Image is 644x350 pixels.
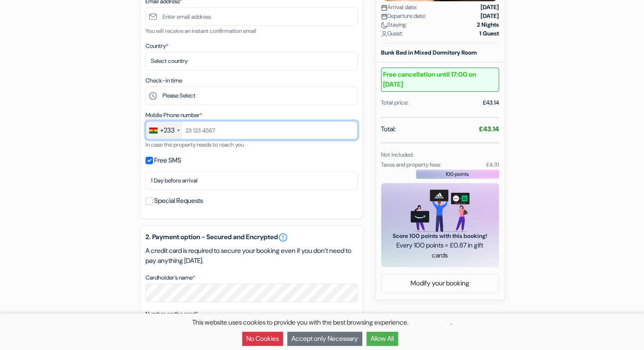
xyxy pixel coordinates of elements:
a: Modify your booking [381,275,499,291]
input: Enter email address [145,7,358,26]
button: Accept only Necessary [287,332,362,346]
label: Country [145,42,168,50]
span: Every 100 points = £0.87 in gift cards [391,240,489,260]
img: calendar.svg [381,13,387,20]
h5: 2. Payment option - Secured and Encrypted [145,232,358,242]
img: moon.svg [381,22,387,28]
b: Free cancellation until 17:00 on [DATE] [381,67,499,92]
span: Staying: [381,20,407,29]
small: Not included [381,151,413,158]
small: In case the property needs to reach you [145,141,244,148]
label: Mobile Phone number [145,111,202,120]
span: Guest: [381,29,403,38]
div: Ghana (Gaana): +233 [146,121,182,139]
label: Check-in time [145,76,182,85]
a: error_outline [278,232,288,242]
button: No Cookies [242,332,283,346]
label: Special Requests [154,195,203,207]
span: Departure date: [381,12,426,20]
span: Score 100 points with this booking! [391,232,489,240]
label: Number on the card [145,310,198,318]
small: £4.31 [486,161,499,168]
img: user_icon.svg [381,31,387,37]
span: Total: [381,124,396,134]
strong: [DATE] [481,3,499,12]
p: This website uses cookies to provide you with the best browsing experience. . [4,317,640,327]
img: gift_card_hero_new.png [411,190,469,232]
small: You will receive an instant confirmation email [145,27,256,35]
strong: £43.14 [479,125,499,133]
b: Bunk Bed in Mixed Dormitory Room [381,49,477,56]
p: A credit card is required to secure your booking even if you don’t need to pay anything [DATE]. [145,246,358,266]
div: +233 [160,125,175,135]
small: Taxes and property fees: [381,161,441,168]
div: £43.14 [483,98,499,107]
div: Total price: [381,98,408,107]
input: 23 123 4567 [145,121,358,140]
span: 100 points [446,170,469,178]
a: Privacy Policy. [410,318,451,327]
label: Free SMS [154,155,181,166]
strong: 2 Nights [477,20,499,29]
strong: [DATE] [481,12,499,20]
label: Cardholder’s name [145,273,195,282]
button: Allow All [366,332,398,346]
strong: 1 Guest [479,29,499,38]
img: calendar.svg [381,5,387,11]
span: Arrival date: [381,3,417,12]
